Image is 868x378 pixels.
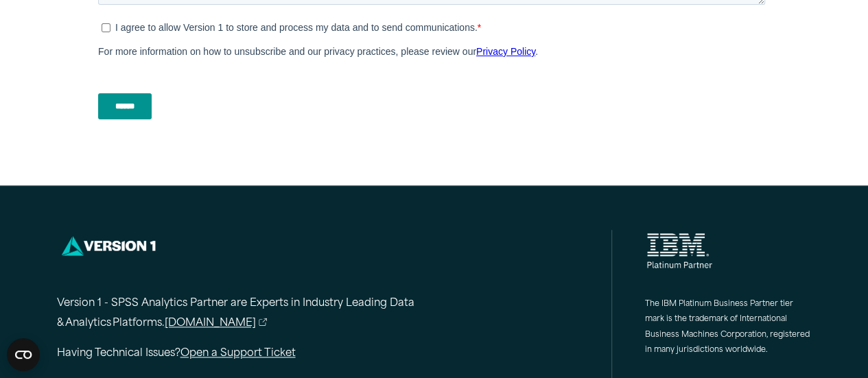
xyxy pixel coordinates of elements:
span: Job title [336,114,367,124]
a: [DOMAIN_NAME] [165,314,268,334]
a: Open a Support Ticket [180,349,296,359]
p: The IBM Platinum Business Partner tier mark is the trademark of International Business Machines C... [645,297,812,359]
span: Company Email [336,58,399,68]
p: Version 1 - SPSS Analytics Partner are Experts in Industry Leading Data & Analytics Platforms. [57,294,469,334]
span: Last name [336,1,378,12]
button: Open CMP widget [7,338,40,371]
input: I agree to allow Version 1 to store and process my data and to send communications.* [3,249,12,258]
p: Having Technical Issues? [57,344,469,364]
p: I agree to allow Version 1 to store and process my data and to send communications. [17,248,379,259]
a: Privacy Policy [378,272,437,283]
